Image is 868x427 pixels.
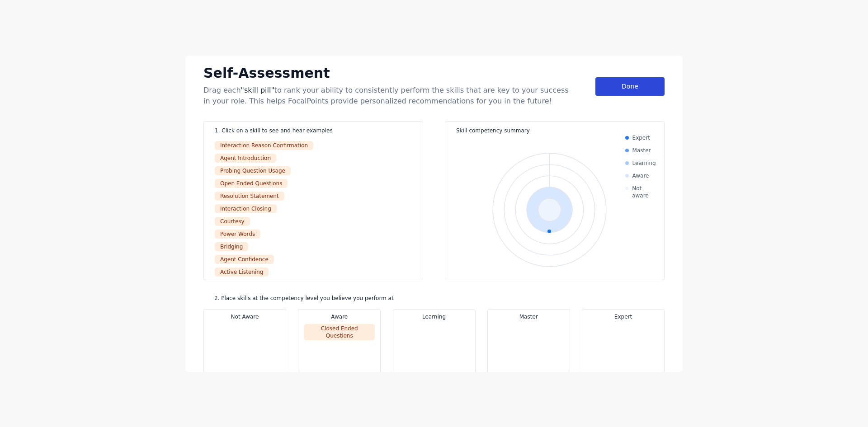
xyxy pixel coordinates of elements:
span: Not Aware [231,314,259,320]
div: Expert [632,134,650,141]
div: Learning [632,160,656,167]
div: Self-Assessment [203,63,572,83]
path: Closed Ended Questions, 20. Aware. [527,187,572,232]
div: Aware [632,172,649,179]
span: Aware [331,314,348,320]
div: Skill competency summary [456,127,659,134]
path: Closed Ended Questions, 20. Not aware. [538,198,561,221]
svg: Interactive chart [474,134,625,286]
div: Agent Confidence [215,255,274,264]
div: Resolution Statement [215,192,284,201]
div: Bridging [215,242,248,251]
g: Aware, series 9 of 10. Bar series with 1 bar. [527,187,572,232]
div: Courtesy [215,217,250,226]
div: Chart. Highcharts interactive chart. [474,134,625,286]
span: Master [519,314,538,320]
div: Closed Ended Questions [304,324,375,340]
div: 1. Click on a skill to see and hear examples [215,127,412,134]
div: Agent Introduction [215,154,276,163]
div: Not aware [632,185,659,199]
span: Learning [422,314,446,320]
div: Interaction Closing [215,204,277,213]
div: Done [595,77,665,96]
div: Open Ended Questions [215,179,288,188]
span: Expert [614,314,632,320]
div: 2. Place skills at the competency level you believe you perform at [214,295,665,302]
div: Probing Question Usage [215,166,291,175]
div: Active Listening [215,267,269,277]
div: Drag each to rank your ability to consistently perform the skills that are key to your success in... [203,85,572,107]
div: Master [632,147,651,154]
div: Interaction Reason Confirmation [215,141,313,150]
span: "skill pill" [241,86,274,94]
g: Not aware, series 10 of 10. Bar series with 1 bar. [538,198,561,221]
div: Power Words [215,230,260,239]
